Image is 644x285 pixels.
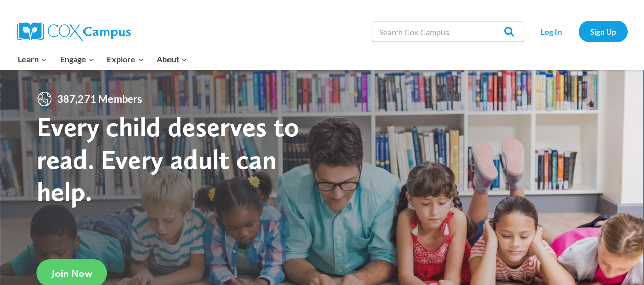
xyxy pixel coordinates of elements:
span: Join Now [52,267,92,279]
span: Learn [18,53,47,66]
img: Cox Campus [17,22,131,41]
nav: Secondary Navigation [529,21,628,42]
a: Log In [529,21,574,42]
input: Search Cox Campus [372,21,524,42]
nav: Primary Navigation [12,48,194,70]
a: Sign Up [579,21,628,42]
strong: Every child deserves to read. Every adult can help. [37,110,299,208]
span: Engage [60,53,94,66]
span: 387,271 Members [53,91,146,107]
span: About [157,53,187,66]
span: Explore [107,53,144,66]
